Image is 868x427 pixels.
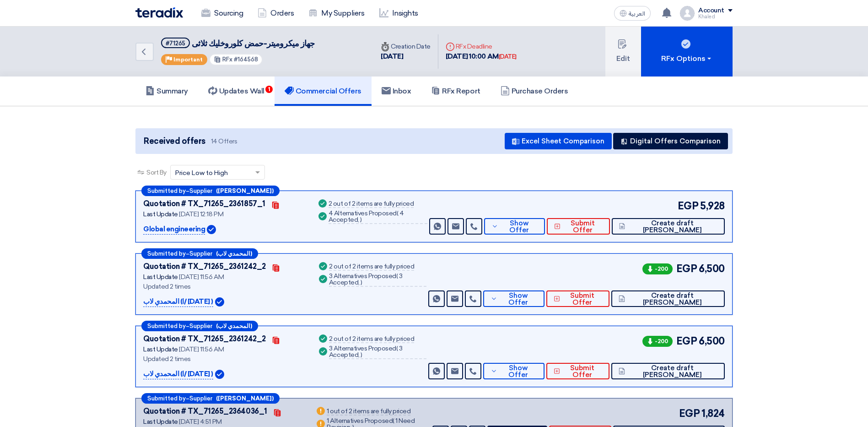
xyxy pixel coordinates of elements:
button: Submit Offer [546,290,609,307]
span: Submitted by [147,188,186,194]
span: Price Low to High [175,168,228,178]
b: (المحمدي لاب) [216,251,252,257]
a: Commercial Offers [275,77,372,106]
span: Submitted by [147,251,186,257]
button: Show Offer [483,363,545,379]
button: Edit [605,27,641,77]
span: EGP [676,261,697,276]
img: Verified Account [215,370,224,379]
span: العربية [629,11,645,17]
span: 1,824 [701,406,725,421]
img: Verified Account [215,297,224,307]
span: [DATE] 4:51 PM [179,418,221,426]
span: Submitted by [147,395,186,401]
span: 14 Offers [211,137,237,146]
div: 3 Alternatives Proposed [329,273,426,287]
button: العربية [614,6,651,21]
p: المحمدي لاب (ا/ [DATE] ) [143,369,213,380]
div: 2 out of 2 items are fully priced [329,201,414,208]
span: EGP [678,198,699,213]
span: [DATE] 11:56 AM [179,273,224,281]
a: Inbox [372,77,421,106]
span: 1 [265,86,273,93]
button: Create draft [PERSON_NAME] [612,218,725,235]
div: RFx Options [661,53,713,64]
button: Show Offer [484,218,545,235]
button: Show Offer [483,290,545,307]
span: Last Update [143,210,178,218]
span: 3 Accepted, [329,345,403,359]
span: ) [360,216,362,224]
div: Updated 2 times [143,282,306,291]
span: -200 [642,336,673,347]
b: (المحمدي لاب) [216,323,252,329]
div: – [141,186,280,196]
a: My Suppliers [301,3,372,23]
h5: جهاز ميكروميتر-حمض كلوروخليك ثلاثى [161,38,315,49]
div: [DATE] 10:00 AM [446,51,517,62]
button: Create draft [PERSON_NAME] [611,363,725,379]
a: Orders [250,3,301,23]
span: Submit Offer [562,365,602,378]
div: Quotation # TX_71265_2364036_1 [143,406,267,417]
span: 3 Accepted, [329,272,403,286]
h5: RFx Report [431,87,480,96]
span: Show Offer [500,292,537,306]
span: Show Offer [501,220,538,234]
div: #71265 [166,40,185,46]
a: RFx Report [421,77,490,106]
span: 6,500 [699,261,725,276]
span: Submitted by [147,323,186,329]
h5: Commercial Offers [285,87,361,96]
div: – [141,393,280,404]
span: RFx [222,56,232,63]
span: ( [397,209,399,217]
button: Submit Offer [547,218,610,235]
a: Summary [135,77,198,106]
button: RFx Options [641,27,733,77]
span: Create draft [PERSON_NAME] [627,220,717,234]
span: ( [396,345,398,352]
div: [DATE] [499,52,517,61]
span: ) [361,279,362,286]
span: EGP [676,334,697,349]
div: Account [698,7,724,15]
div: 4 Alternatives Proposed [329,210,427,224]
span: Supplier [189,251,212,257]
span: 6,500 [699,334,725,349]
span: Create draft [PERSON_NAME] [627,292,717,306]
button: Submit Offer [546,363,609,379]
span: ( [396,272,398,280]
h5: Purchase Orders [501,87,568,96]
span: EGP [679,406,700,421]
div: 2 out of 2 items are fully priced [329,336,414,343]
span: Create draft [PERSON_NAME] [627,365,717,378]
div: RFx Deadline [446,42,517,51]
img: profile_test.png [680,6,695,21]
div: Khaled [698,14,733,19]
span: Received offers [144,135,205,148]
span: Show Offer [500,365,537,378]
a: Updates Wall1 [198,77,275,106]
button: Create draft [PERSON_NAME] [611,290,725,307]
h5: Updates Wall [208,87,264,96]
a: Purchase Orders [491,77,578,106]
div: Creation Date [381,42,431,51]
div: 2 out of 2 items are fully priced [329,263,414,271]
span: Last Update [143,273,178,281]
p: Global engineering [143,224,205,235]
div: Updated 2 times [143,354,306,364]
img: Verified Account [207,225,216,234]
a: Insights [372,3,426,23]
span: Last Update [143,345,178,353]
span: ( [393,417,394,425]
a: Sourcing [194,3,250,23]
span: Supplier [189,188,212,194]
span: -200 [642,263,673,274]
div: Quotation # TX_71265_2361242_2 [143,261,266,272]
span: Last Update [143,418,178,426]
span: [DATE] 11:56 AM [179,345,224,353]
span: ) [361,351,362,359]
img: Teradix logo [135,7,183,18]
span: Sort By [146,168,167,177]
